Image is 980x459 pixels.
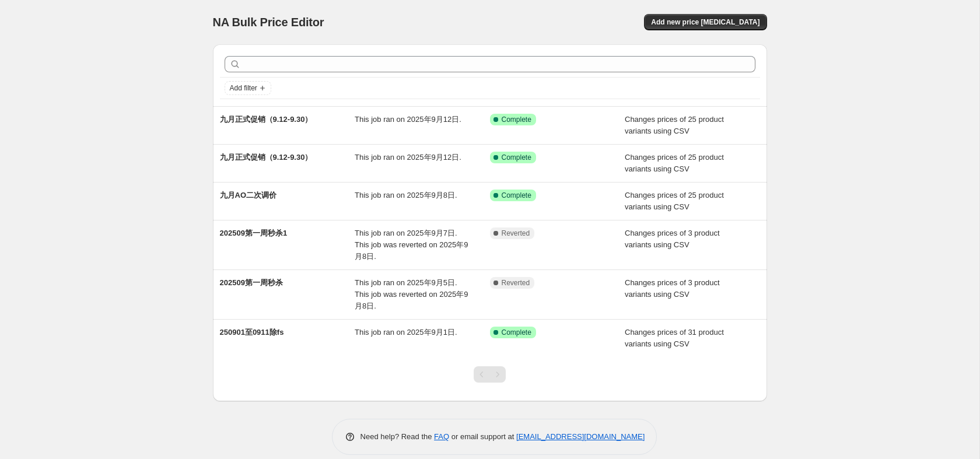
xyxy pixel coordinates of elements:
[502,229,530,238] span: Reverted
[220,191,277,199] span: 九月AO二次调价
[651,17,759,27] span: Add new price [MEDICAL_DATA]
[625,229,720,249] span: Changes prices of 3 product variants using CSV
[220,115,313,124] span: 九月正式促销（9.12-9.30）
[516,432,645,441] a: [EMAIL_ADDRESS][DOMAIN_NAME]
[502,328,531,337] span: Complete
[625,115,724,135] span: Changes prices of 25 product variants using CSV
[625,191,724,211] span: Changes prices of 25 product variants using CSV
[225,81,271,95] button: Add filter
[220,278,283,287] span: 202509第一周秒杀
[502,115,531,124] span: Complete
[502,191,531,200] span: Complete
[355,229,468,261] span: This job ran on 2025年9月7日. This job was reverted on 2025年9月8日.
[355,278,468,310] span: This job ran on 2025年9月5日. This job was reverted on 2025年9月8日.
[502,153,531,162] span: Complete
[625,278,720,299] span: Changes prices of 3 product variants using CSV
[220,153,313,162] span: 九月正式促销（9.12-9.30）
[625,328,724,348] span: Changes prices of 31 product variants using CSV
[355,153,461,162] span: This job ran on 2025年9月12日.
[434,432,449,441] a: FAQ
[355,115,461,124] span: This job ran on 2025年9月12日.
[625,153,724,173] span: Changes prices of 25 product variants using CSV
[644,14,766,30] button: Add new price [MEDICAL_DATA]
[213,16,324,29] span: NA Bulk Price Editor
[355,328,457,337] span: This job ran on 2025年9月1日.
[355,191,457,199] span: This job ran on 2025年9月8日.
[360,432,435,441] span: Need help? Read the
[220,328,284,337] span: 250901至0911除fs
[449,432,516,441] span: or email support at
[502,278,530,288] span: Reverted
[474,366,506,383] nav: Pagination
[220,229,288,237] span: 202509第一周秒杀1
[230,83,257,93] span: Add filter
